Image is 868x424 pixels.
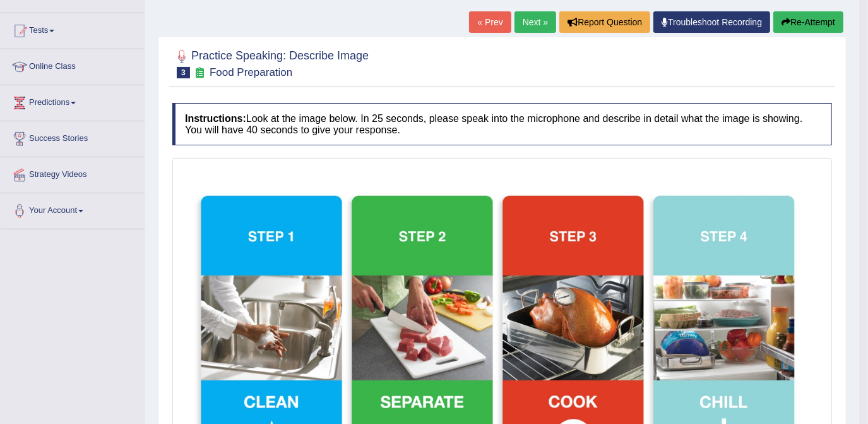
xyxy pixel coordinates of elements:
[1,193,145,225] a: Your Account
[559,11,650,33] button: Report Question
[514,11,556,33] a: Next »
[177,67,190,78] span: 3
[1,49,145,81] a: Online Class
[172,47,369,78] h2: Practice Speaking: Describe Image
[653,11,770,33] a: Troubleshoot Recording
[1,85,145,117] a: Predictions
[1,157,145,189] a: Strategy Videos
[193,67,206,79] small: Exam occurring question
[1,13,145,45] a: Tests
[210,66,292,78] small: Food Preparation
[185,113,246,124] b: Instructions:
[773,11,843,33] button: Re-Attempt
[469,11,511,33] a: « Prev
[1,121,145,153] a: Success Stories
[172,103,832,145] h4: Look at the image below. In 25 seconds, please speak into the microphone and describe in detail w...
